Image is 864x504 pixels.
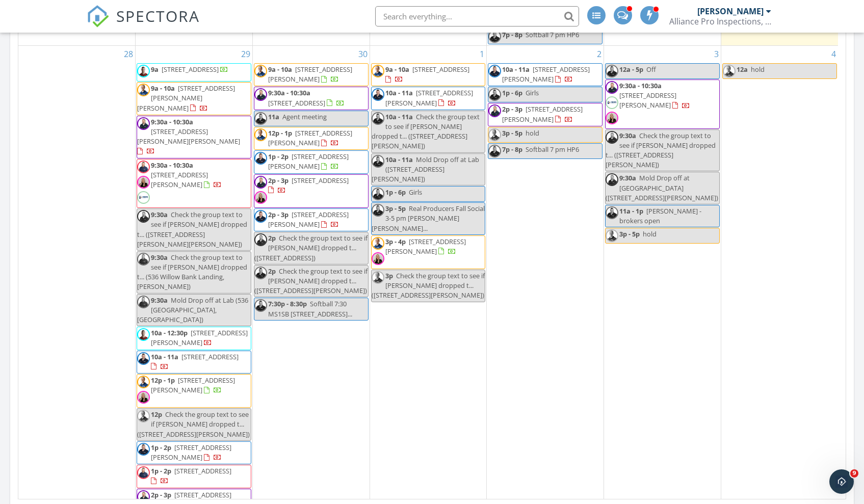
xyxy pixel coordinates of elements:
a: Go to October 2, 2025 [595,46,604,62]
a: 9a - 10a [STREET_ADDRESS][PERSON_NAME] [268,65,352,84]
span: 9:30a [619,131,636,140]
a: 1p - 2p [STREET_ADDRESS] [151,466,231,485]
a: 12p - 1p [STREET_ADDRESS][PERSON_NAME] [254,127,369,150]
a: SPECTORA [87,14,200,35]
a: 9:30a - 10:30a [STREET_ADDRESS] [254,87,369,110]
span: [STREET_ADDRESS] [181,352,239,361]
a: 1p - 2p [STREET_ADDRESS][PERSON_NAME] [137,441,251,464]
span: [STREET_ADDRESS][PERSON_NAME] [268,210,349,229]
img: img_6598.jpeg [137,210,150,223]
span: Mold Drop off at Lab ([STREET_ADDRESS][PERSON_NAME]) [372,155,479,183]
img: img_6598.jpeg [254,88,267,101]
a: 10a - 11a [STREET_ADDRESS][PERSON_NAME] [488,63,603,86]
img: img_2106.jpeg [254,65,267,77]
a: 2p - 3p [STREET_ADDRESS][PERSON_NAME] [254,208,369,231]
a: 1p - 2p [STREET_ADDRESS][PERSON_NAME] [254,150,369,173]
img: img_6598.jpeg [137,117,150,130]
input: Search everything... [375,6,579,26]
div: For more information, view [16,99,159,119]
span: 9:30a - 10:30a [151,161,193,170]
a: 9a - 10a [STREET_ADDRESS][PERSON_NAME][PERSON_NAME] [137,84,235,112]
span: 2p [268,233,276,243]
span: 12a - 5p [619,65,643,74]
a: 10a - 11a [STREET_ADDRESS] [151,352,239,371]
span: 3p - 5p [502,128,522,138]
img: img_2106.jpeg [723,65,736,77]
a: 9:30a - 10:30a [STREET_ADDRESS][PERSON_NAME] [137,159,251,208]
span: 7:30p - 8:30p [268,299,307,308]
span: 1p - 6p [502,88,522,97]
span: 9a - 10a [151,84,175,93]
a: 9:30a - 10:30a [STREET_ADDRESS][PERSON_NAME] [605,79,720,129]
a: 10a - 12:30p [STREET_ADDRESS][PERSON_NAME] [151,328,248,347]
span: 9:30a - 10:30a [151,117,193,126]
span: Check the group text to see if [PERSON_NAME] dropped t... ([STREET_ADDRESS][PERSON_NAME]) [254,267,368,295]
span: [STREET_ADDRESS] [174,490,231,499]
a: 9a - 10a [STREET_ADDRESS][PERSON_NAME] [254,63,369,86]
img: img_9418_2.jpg [254,267,267,279]
a: 2p - 3p [STREET_ADDRESS][PERSON_NAME] [488,103,603,126]
img: profile.png [606,96,618,109]
span: [STREET_ADDRESS][PERSON_NAME] [502,65,590,84]
div: Close [179,4,197,22]
span: 2p - 3p [268,210,289,219]
span: 10a - 12:30p [151,328,188,337]
button: Gif picker [48,334,57,342]
a: 10a - 11a [STREET_ADDRESS] [137,351,251,374]
span: [STREET_ADDRESS][PERSON_NAME] [619,91,676,110]
img: img_2106.jpeg [372,237,384,250]
div: An email could not be delivered: [16,75,159,86]
span: 10a - 11a [151,352,178,361]
div: Support says… [8,69,196,147]
a: 9:30a - 10:30a [STREET_ADDRESS][PERSON_NAME] [151,161,222,189]
img: img_2106.jpeg [254,128,267,141]
img: img_9418_2.jpg [137,443,150,456]
span: 9a [151,65,159,74]
span: Real Producers Fall Social 3-5 pm [PERSON_NAME] [PERSON_NAME]... [372,204,485,232]
img: img_2106.jpeg [137,376,150,388]
span: [STREET_ADDRESS][PERSON_NAME] [385,88,473,107]
a: 9:30a - 10:30a [STREET_ADDRESS][PERSON_NAME][PERSON_NAME] [137,117,240,156]
span: 12p - 1p [151,376,175,385]
span: Check the group text to see if [PERSON_NAME] dropped t... (536 Willow Bank Landing, [PERSON_NAME]) [137,253,247,291]
a: Go to October 4, 2025 [829,46,838,62]
a: Go to October 1, 2025 [478,46,486,62]
img: img_9418_2.jpg [488,145,501,157]
a: 2p - 3p [STREET_ADDRESS][PERSON_NAME] [502,104,583,123]
span: 9a - 10a [385,65,409,74]
span: [STREET_ADDRESS][PERSON_NAME][PERSON_NAME] [137,127,240,146]
span: 1p - 2p [268,152,289,161]
h1: Support [49,5,82,13]
span: [STREET_ADDRESS][PERSON_NAME] [151,443,231,462]
span: [STREET_ADDRESS][PERSON_NAME] [151,376,235,394]
img: img_2106.jpeg [372,271,384,284]
img: img_9197.jpeg [137,391,150,404]
span: 1p - 6p [385,188,406,197]
a: 9a [STREET_ADDRESS] [137,63,251,82]
img: The Best Home Inspection Software - Spectora [87,5,109,28]
a: 9:30a - 10:30a [STREET_ADDRESS] [268,88,345,107]
a: 3p - 4p [STREET_ADDRESS][PERSON_NAME] [371,235,486,269]
a: Click here to view the email. [16,90,133,99]
a: 9a - 10a [STREET_ADDRESS] [385,65,469,84]
div: Alliance Pro Inspections, LLC [669,16,771,26]
span: [PERSON_NAME] - brokers open [619,206,701,225]
img: img_9418_2.jpg [488,30,501,43]
span: SPECTORA [116,5,200,26]
img: Profile image for Support [29,6,45,22]
img: 6k7a961822.jpg [137,296,150,308]
span: Softball 7:30 MS1SB [STREET_ADDRESS]... [268,299,352,318]
a: 12p - 1p [STREET_ADDRESS][PERSON_NAME] [137,374,251,408]
button: Send a message… [175,330,191,346]
a: 1p - 2p [STREET_ADDRESS] [137,465,251,488]
span: [STREET_ADDRESS] [292,176,349,185]
span: 11a - 1p [619,206,643,216]
span: 10a - 11a [502,65,530,74]
a: 1p - 2p [STREET_ADDRESS][PERSON_NAME] [268,152,349,171]
a: 1p - 2p [STREET_ADDRESS][PERSON_NAME] [151,443,231,462]
span: 11a [268,112,279,121]
img: img_6598.jpeg [137,490,150,503]
span: 1p - 2p [151,443,171,452]
span: hold [751,65,765,74]
span: [STREET_ADDRESS] [412,65,469,74]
